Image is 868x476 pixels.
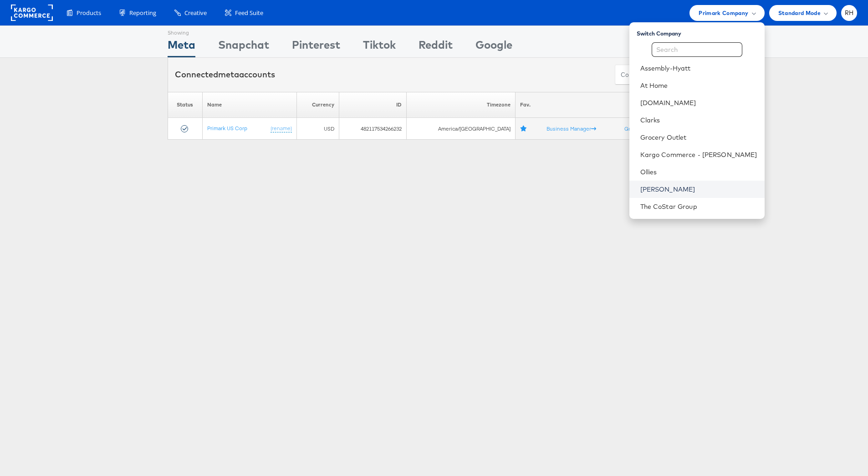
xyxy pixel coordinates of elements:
div: Reddit [419,37,453,57]
span: meta [218,69,239,80]
td: USD [297,118,339,140]
a: Clarks [640,116,757,125]
div: Connected accounts [175,69,275,81]
th: Currency [297,92,339,118]
td: 482117534266232 [339,118,407,140]
span: Primark Company [699,8,748,18]
a: At Home [640,81,757,90]
a: Primark US Corp [207,125,247,132]
a: [PERSON_NAME] [640,185,757,194]
span: Standard Mode [778,8,821,18]
span: Creative [184,9,207,17]
button: ConnectmetaAccounts [615,65,693,85]
div: Switch Company [637,26,765,37]
div: Snapchat [218,37,269,57]
span: Products [77,9,101,17]
th: ID [339,92,407,118]
div: Google [475,37,512,57]
a: Grocery Outlet [640,133,757,142]
th: Status [168,92,203,118]
td: America/[GEOGRAPHIC_DATA] [406,118,515,140]
a: (rename) [271,125,292,132]
a: Ollies [640,167,757,177]
div: Tiktok [363,37,396,57]
div: Pinterest [292,37,340,57]
a: Kargo Commerce - [PERSON_NAME] [640,150,757,159]
span: RH [845,10,854,16]
a: Assembly-Hyatt [640,64,757,73]
input: Search [652,42,742,57]
span: Feed Suite [235,9,263,17]
span: Reporting [129,9,156,17]
a: Graph Explorer [624,125,666,132]
a: The CoStar Group [640,202,757,211]
a: [DOMAIN_NAME] [640,98,757,107]
a: Business Manager [546,125,596,132]
th: Timezone [406,92,515,118]
div: Showing [168,26,195,37]
div: Meta [168,37,195,57]
th: Name [202,92,296,118]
